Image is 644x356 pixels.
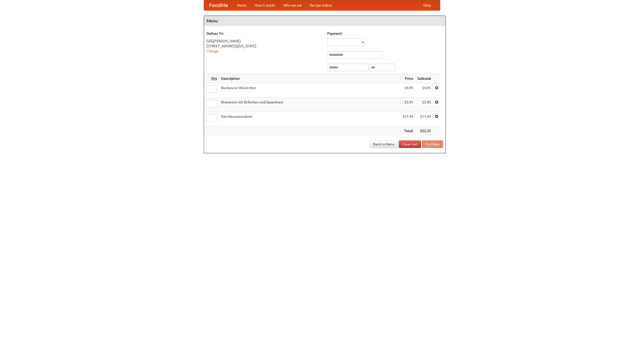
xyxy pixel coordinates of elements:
[204,16,446,26] h4: Menu
[204,74,219,83] th: Qty
[370,140,398,148] a: Back to Menu
[400,74,415,83] th: Price
[415,112,433,126] td: $11.45
[306,0,336,10] a: Recipe videos
[399,140,421,148] a: Clear Cart
[207,38,322,44] div: GlÃ¦[PERSON_NAME]
[219,112,400,126] td: Das Hausmannskost
[415,74,433,83] th: Subtotal
[207,49,219,53] a: Change
[327,31,443,36] h5: Payment:
[251,0,279,10] a: How it works
[233,0,251,10] a: Home
[400,83,415,98] td: $4.95
[279,0,306,10] a: Who we are
[419,0,435,10] a: Help
[415,98,433,112] td: $5.95
[207,44,322,49] div: [STREET_ADDRESS][US_STATE]
[400,98,415,112] td: $5.95
[422,140,443,148] button: Purchase
[219,83,400,98] td: Bockwurst Würstchen
[415,83,433,98] td: $4.95
[219,74,400,83] th: Description
[400,112,415,126] td: $11.45
[219,98,400,112] td: Bratwurst mit Brötchen und Sauerkraut
[400,126,415,136] th: Total:
[207,31,322,36] h5: Deliver To:
[204,0,233,10] a: FoodMe
[415,126,433,136] th: $22.35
